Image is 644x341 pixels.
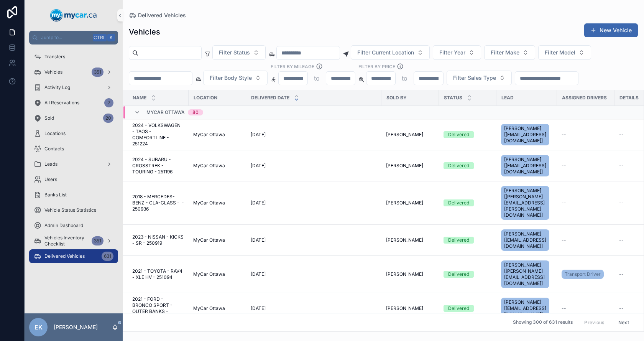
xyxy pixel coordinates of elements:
[132,268,184,280] a: 2021 - TOYOTA - RAV4 - XLE HV - 251094
[444,271,492,278] a: Delivered
[386,271,434,277] a: [PERSON_NAME]
[132,194,184,212] a: 2018 - MERCEDES-BENZ - CLA-CLASS - - 250936
[562,132,610,138] a: --
[562,237,566,243] span: --
[29,142,118,156] a: Contacts
[251,95,289,101] span: Delivered Date
[513,320,573,326] span: Showing 300 of 631 results
[44,176,57,183] span: Users
[251,200,266,206] span: [DATE]
[565,271,601,277] span: Transport Driver
[562,95,607,101] span: Assigned Drivers
[29,157,118,171] a: Leads
[562,305,566,311] span: --
[251,271,266,277] span: [DATE]
[562,163,566,169] span: --
[210,74,252,82] span: Filter Body Style
[193,163,242,169] a: MyCar Ottawa
[448,162,469,169] div: Delivered
[102,252,113,261] div: 631
[108,35,114,41] span: K
[562,200,566,206] span: --
[44,69,62,75] span: Vehicles
[619,95,639,101] span: Details
[146,109,185,115] span: MyCar Ottawa
[444,162,492,169] a: Delivered
[538,45,591,60] button: Select Button
[103,114,113,123] div: 20
[44,161,58,167] span: Leads
[132,122,184,147] a: 2024 - VOLKSWAGEN - TAOS - COMFORTLINE - 251224
[386,271,423,277] span: [PERSON_NAME]
[251,163,377,169] a: [DATE]
[504,299,546,318] span: [PERSON_NAME] [[EMAIL_ADDRESS][DOMAIN_NAME]]
[504,231,546,249] span: [PERSON_NAME] [[EMAIL_ADDRESS][DOMAIN_NAME]]
[562,268,610,280] a: Transport Driver
[25,44,123,273] div: scrollable content
[41,35,90,41] span: Jump to...
[386,200,434,206] a: [PERSON_NAME]
[386,305,434,311] a: [PERSON_NAME]
[29,96,118,110] a: All Reservations7
[29,203,118,217] a: Vehicle Status Statistics
[386,237,423,243] span: [PERSON_NAME]
[448,199,469,206] div: Delivered
[44,192,67,198] span: Banks List
[619,163,624,169] span: --
[584,23,638,37] button: New Vehicle
[193,200,225,206] span: MyCar Ottawa
[619,132,624,138] span: --
[29,111,118,125] a: Sold20
[132,296,184,321] a: 2021 - FORD - BRONCO SPORT - OUTER BANKS - 250809A
[132,234,184,246] a: 2023 - NISSAN - KICKS - SR - 250919
[193,271,225,277] span: MyCar Ottawa
[29,219,118,232] a: Admin Dashboard
[92,68,103,77] div: 351
[132,156,184,175] span: 2024 - SUBARU - CROSSTREK - TOURING - 251196
[562,132,566,138] span: --
[251,237,377,243] a: [DATE]
[386,237,434,243] a: [PERSON_NAME]
[29,31,118,44] button: Jump to...CtrlK
[29,50,118,64] a: Transfers
[251,305,266,311] span: [DATE]
[193,271,242,277] a: MyCar Ottawa
[386,132,434,138] a: [PERSON_NAME]
[219,49,250,56] span: Filter Status
[386,200,423,206] span: [PERSON_NAME]
[501,153,552,178] a: [PERSON_NAME] [[EMAIL_ADDRESS][DOMAIN_NAME]]
[613,316,634,328] button: Next
[50,9,97,21] img: App logo
[129,26,160,37] h1: Vehicles
[44,146,64,152] span: Contacts
[562,305,610,311] a: --
[44,100,79,106] span: All Reservations
[491,49,519,56] span: Filter Make
[562,200,610,206] a: --
[501,122,552,147] a: [PERSON_NAME] [[EMAIL_ADDRESS][DOMAIN_NAME]]
[193,132,225,138] span: MyCar Ottawa
[29,65,118,79] a: Vehicles351
[251,163,266,169] span: [DATE]
[251,271,377,277] a: [DATE]
[194,95,217,101] span: Location
[504,156,546,175] span: [PERSON_NAME] [[EMAIL_ADDRESS][DOMAIN_NAME]]
[138,12,186,19] span: Delivered Vehicles
[448,237,469,244] div: Delivered
[501,185,552,221] a: [PERSON_NAME] [[PERSON_NAME][EMAIL_ADDRESS][PERSON_NAME][DOMAIN_NAME]]
[93,34,107,41] span: Ctrl
[193,305,225,311] span: MyCar Ottawa
[44,84,70,91] span: Activity Log
[447,71,512,85] button: Select Button
[192,109,199,115] div: 80
[34,323,43,332] span: EK
[545,49,575,56] span: Filter Model
[439,49,465,56] span: Filter Year
[251,305,377,311] a: [DATE]
[386,305,423,311] span: [PERSON_NAME]
[193,200,242,206] a: MyCar Ottawa
[484,45,535,60] button: Select Button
